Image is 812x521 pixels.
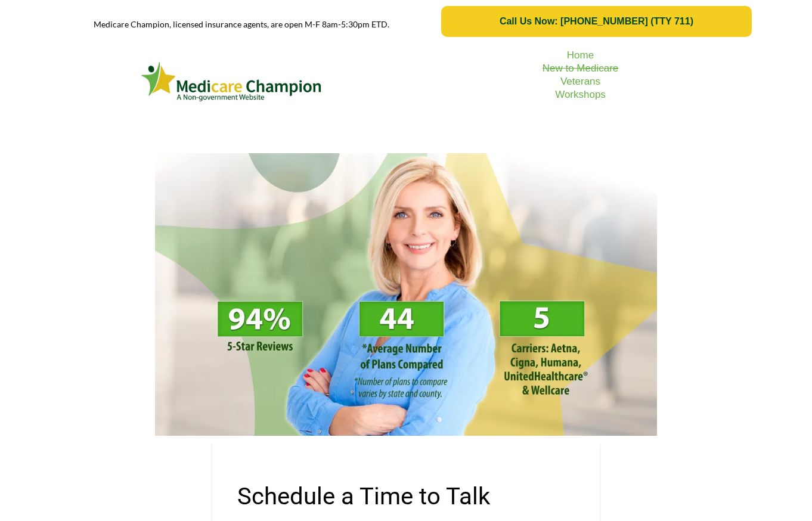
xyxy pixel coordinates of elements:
a: Call Us Now: 1-833-823-1990 (TTY 711) [441,6,752,37]
a: Veterans [560,76,600,87]
a: New to Medicare [543,63,619,74]
a: Home [567,49,594,61]
p: Schedule a Time to Talk [237,479,575,514]
span: Call Us Now: [PHONE_NUMBER] (TTY 711) [500,16,693,27]
p: Medicare Champion, licensed insurance agents, are open M-F 8am-5:30pm ETD. [60,11,423,37]
a: Workshops [555,89,606,100]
